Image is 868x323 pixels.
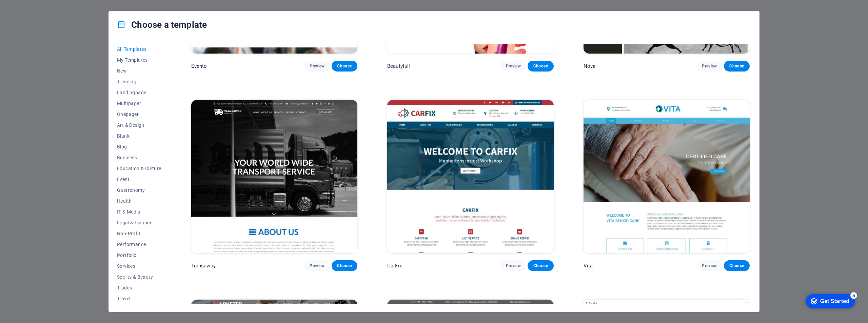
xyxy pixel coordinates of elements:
[117,228,161,239] button: Non-Profit
[117,242,161,247] span: Performance
[117,271,161,282] button: Sports & Beauty
[117,253,161,258] span: Portfolio
[117,76,161,87] button: Trending
[191,262,216,269] p: Transaway
[117,109,161,120] button: Onepager
[117,133,161,139] span: Blank
[506,263,521,268] span: Preview
[117,177,161,182] span: Event
[696,61,722,72] button: Preview
[117,112,161,117] span: Onepager
[533,63,548,69] span: Choose
[117,68,161,74] span: New
[50,1,57,8] div: 5
[702,63,717,69] span: Preview
[724,260,750,271] button: Choose
[117,120,161,130] button: Art & Design
[117,174,161,185] button: Event
[117,296,161,301] span: Travel
[117,231,161,236] span: Non-Profit
[117,185,161,196] button: Gastronomy
[117,209,161,215] span: IT & Media
[729,63,744,69] span: Choose
[533,263,548,268] span: Choose
[528,61,553,72] button: Choose
[304,260,330,271] button: Preview
[117,44,161,55] button: All Templates
[584,63,596,69] p: Nova
[500,61,526,72] button: Preview
[117,98,161,109] button: Multipager
[332,61,357,72] button: Choose
[584,100,750,253] img: Vita
[387,262,402,269] p: CarFix
[117,87,161,98] button: Landingpage
[337,63,352,69] span: Choose
[500,260,526,271] button: Preview
[696,260,722,271] button: Preview
[117,65,161,76] button: New
[702,263,717,268] span: Preview
[117,250,161,261] button: Portfolio
[117,90,161,95] span: Landingpage
[117,79,161,84] span: Trending
[304,61,330,72] button: Preview
[117,101,161,106] span: Multipager
[117,163,161,174] button: Education & Culture
[117,57,161,63] span: My Templates
[117,263,161,269] span: Services
[310,63,324,69] span: Preview
[117,220,161,225] span: Legal & Finance
[20,7,49,14] div: Get Started
[191,63,207,69] p: Evento
[117,55,161,65] button: My Templates
[117,198,161,204] span: Health
[332,260,357,271] button: Choose
[117,155,161,160] span: Business
[117,274,161,280] span: Sports & Beauty
[117,261,161,271] button: Services
[724,61,750,72] button: Choose
[387,100,553,253] img: CarFix
[117,187,161,193] span: Gastronomy
[117,152,161,163] button: Business
[528,260,553,271] button: Choose
[117,196,161,206] button: Health
[117,217,161,228] button: Legal & Finance
[117,122,161,128] span: Art & Design
[117,206,161,217] button: IT & Media
[117,130,161,141] button: Blank
[337,263,352,268] span: Choose
[117,144,161,149] span: Blog
[117,285,161,290] span: Trades
[117,19,207,30] h4: Choose a template
[117,239,161,250] button: Performance
[387,63,410,69] p: Beautyfull
[117,293,161,304] button: Travel
[729,263,744,268] span: Choose
[117,46,161,52] span: All Templates
[117,141,161,152] button: Blog
[191,100,357,253] img: Transaway
[5,3,55,18] div: Get Started 5 items remaining, 0% complete
[506,63,521,69] span: Preview
[310,263,324,268] span: Preview
[117,282,161,293] button: Trades
[117,166,161,171] span: Education & Culture
[584,262,593,269] p: Vita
